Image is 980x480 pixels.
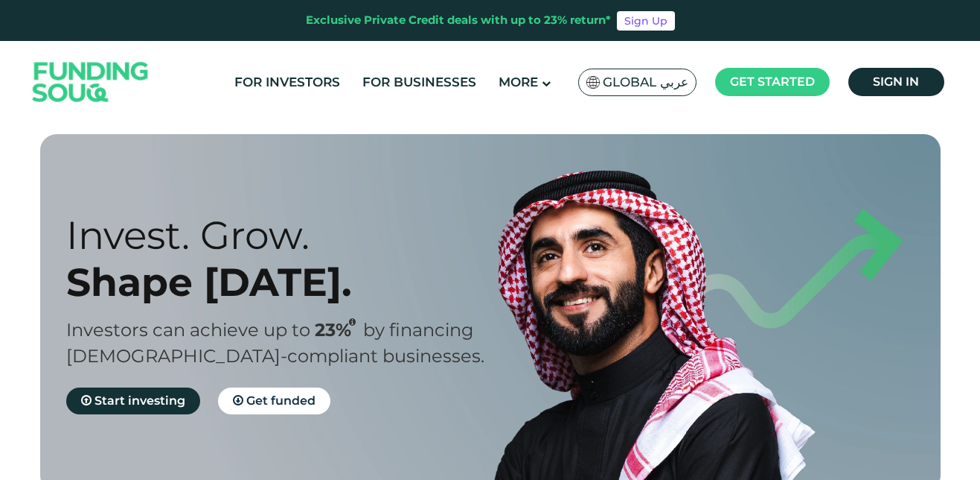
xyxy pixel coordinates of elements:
i: 23% IRR (expected) ~ 15% Net yield (expected) [349,318,356,326]
div: Invest. Grow. [66,212,516,259]
span: Get funded [246,394,316,408]
a: Sign Up [617,11,675,31]
span: 23% [315,319,363,341]
a: Sign in [848,68,944,96]
a: Get funded [218,388,330,414]
div: Shape [DATE]. [66,259,516,306]
span: Investors can achieve up to [66,319,310,341]
span: Global عربي [603,74,688,91]
a: For Businesses [359,70,480,95]
span: More [499,75,538,89]
img: SA Flag [586,76,600,89]
img: Logo [18,45,164,120]
div: Exclusive Private Credit deals with up to 23% return* [306,12,611,29]
a: Start investing [66,388,200,414]
span: Get started [730,75,815,89]
span: Start investing [95,394,185,408]
span: Sign in [873,75,919,89]
a: For Investors [231,70,344,95]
